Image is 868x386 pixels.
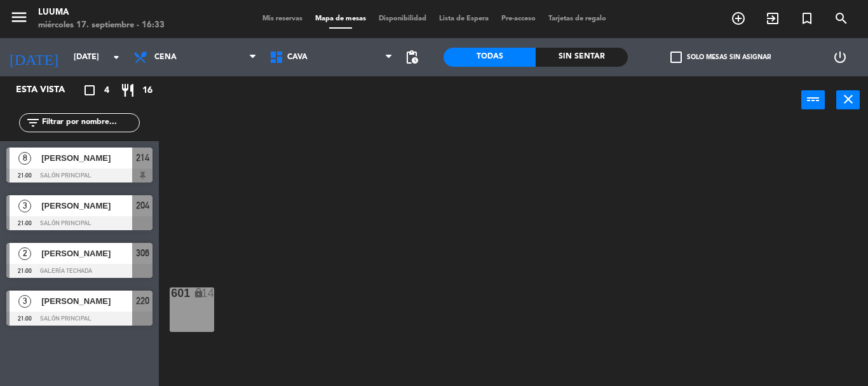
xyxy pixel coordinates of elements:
[495,15,542,22] span: Pre-acceso
[38,6,165,19] div: Luuma
[18,247,31,260] span: 2
[154,53,177,62] span: Cena
[18,295,31,308] span: 3
[801,90,825,109] button: power_input
[142,83,153,98] span: 16
[536,48,628,67] div: Sin sentar
[670,52,682,63] span: check_box_outline_blank
[542,15,613,22] span: Tarjetas de regalo
[109,50,124,65] i: arrow_drop_down
[372,15,433,22] span: Disponibilidad
[287,53,308,62] span: Cava
[41,116,139,130] input: Filtrar por nombre...
[41,199,132,212] span: [PERSON_NAME]
[136,293,149,308] span: 220
[670,52,771,63] label: Solo mesas sin asignar
[10,8,29,31] button: menu
[832,50,848,65] i: power_settings_new
[82,83,97,98] i: crop_square
[765,11,780,26] i: exit_to_app
[256,15,309,22] span: Mis reservas
[18,152,31,165] span: 8
[120,83,135,98] i: restaurant
[404,50,419,65] span: pending_actions
[41,151,132,165] span: [PERSON_NAME]
[41,247,132,260] span: [PERSON_NAME]
[799,11,815,26] i: turned_in_not
[38,19,165,32] div: miércoles 17. septiembre - 16:33
[10,8,29,27] i: menu
[41,294,132,308] span: [PERSON_NAME]
[834,11,849,26] i: search
[731,11,746,26] i: add_circle_outline
[433,15,495,22] span: Lista de Espera
[201,287,214,299] div: 14
[171,287,172,299] div: 601
[18,200,31,212] span: 3
[193,287,204,298] i: lock
[836,90,860,109] button: close
[136,150,149,165] span: 214
[104,83,109,98] span: 4
[136,245,149,261] span: 306
[806,92,821,107] i: power_input
[841,92,856,107] i: close
[444,48,536,67] div: Todas
[25,115,41,130] i: filter_list
[6,83,92,98] div: Esta vista
[309,15,372,22] span: Mapa de mesas
[136,198,149,213] span: 204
